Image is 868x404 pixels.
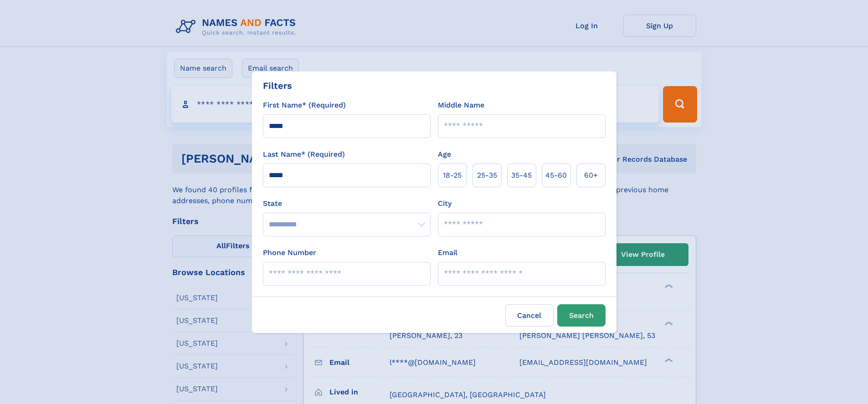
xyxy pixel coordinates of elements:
[443,170,462,181] span: 18‑25
[263,79,292,92] div: Filters
[545,170,567,181] span: 45‑60
[263,100,346,111] label: First Name* (Required)
[511,170,532,181] span: 35‑45
[557,304,606,327] button: Search
[505,304,554,327] label: Cancel
[438,149,451,160] label: Age
[477,170,497,181] span: 25‑35
[438,198,452,209] label: City
[263,247,316,258] label: Phone Number
[438,247,457,258] label: Email
[263,149,345,160] label: Last Name* (Required)
[438,100,484,111] label: Middle Name
[263,198,431,209] label: State
[584,170,598,181] span: 60+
